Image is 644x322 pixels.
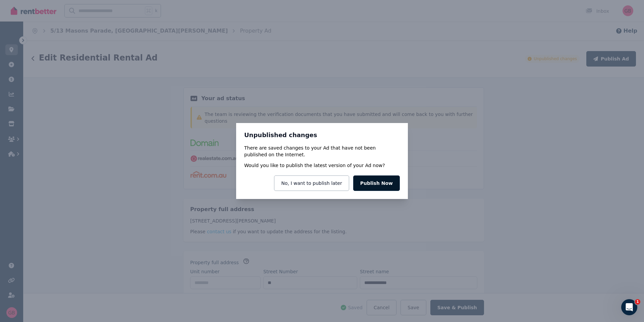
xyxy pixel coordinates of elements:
[244,145,400,158] p: There are saved changes to your Ad that have not been published on the Internet.
[244,131,400,139] h3: Unpublished changes
[635,299,640,305] span: 1
[244,162,385,169] p: Would you like to publish the latest version of your Ad now?
[621,299,637,315] iframe: Intercom live chat
[353,175,400,191] button: Publish Now
[274,175,349,191] button: No, I want to publish later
